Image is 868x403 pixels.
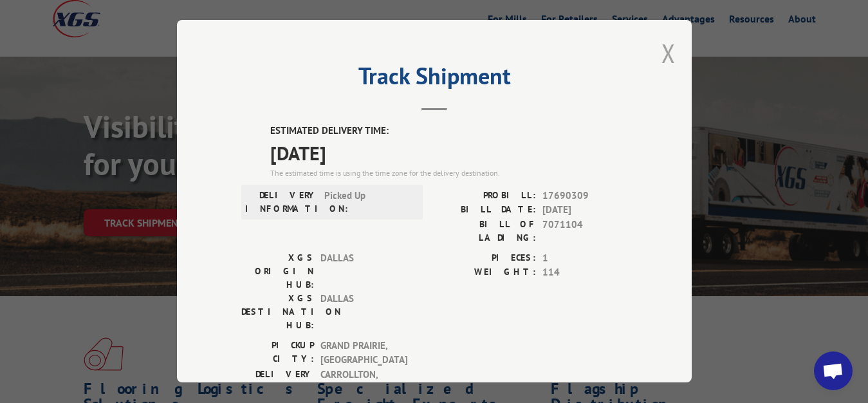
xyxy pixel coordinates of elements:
div: The estimated time is using the time zone for the delivery destination. [270,167,627,179]
span: 7071104 [542,218,627,245]
label: XGS ORIGIN HUB: [241,251,314,292]
label: WEIGHT: [434,265,536,280]
label: XGS DESTINATION HUB: [241,292,314,332]
div: Open chat [814,351,853,390]
label: PIECES: [434,251,536,266]
button: Close modal [661,36,676,70]
label: BILL OF LADING: [434,218,536,245]
span: 114 [542,265,627,280]
h2: Track Shipment [241,67,627,91]
span: CARROLLTON , [GEOGRAPHIC_DATA] [320,368,407,397]
span: [DATE] [542,203,627,218]
label: PICKUP CITY: [241,339,314,368]
span: DALLAS [320,251,407,292]
span: 17690309 [542,189,627,203]
label: DELIVERY CITY: [241,368,314,397]
label: PROBILL: [434,189,536,203]
span: DALLAS [320,292,407,332]
label: BILL DATE: [434,203,536,218]
span: Picked Up [324,189,411,216]
span: 1 [542,251,627,266]
span: [DATE] [270,138,627,167]
label: DELIVERY INFORMATION: [245,189,318,216]
label: ESTIMATED DELIVERY TIME: [270,124,627,138]
span: GRAND PRAIRIE , [GEOGRAPHIC_DATA] [320,339,407,368]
